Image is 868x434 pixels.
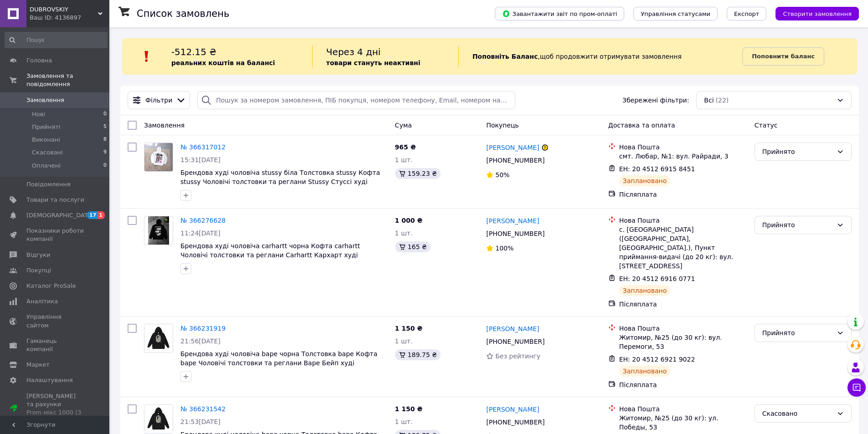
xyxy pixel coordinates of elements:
a: [PERSON_NAME] [486,324,539,333]
a: № 366231919 [180,325,226,332]
span: 5 [103,123,107,131]
div: Прийнято [762,220,833,230]
div: [PHONE_NUMBER] [484,335,546,348]
span: Cума [395,122,412,129]
span: Замовлення [144,122,185,129]
span: 8 [103,136,107,144]
span: Замовлення [26,96,64,104]
div: 159.23 ₴ [395,168,441,179]
span: Збережені фільтри: [622,96,689,105]
a: [PERSON_NAME] [486,216,539,225]
b: Поповніть Баланс [473,53,538,60]
span: 1 шт. [395,156,413,163]
div: 165 ₴ [395,241,431,252]
span: 1 150 ₴ [395,325,423,332]
span: Маркет [26,361,50,369]
img: Фото товару [144,143,173,171]
div: Нова Пошта [619,143,747,152]
span: Створити замовлення [783,10,852,17]
span: Покупець [486,122,519,129]
a: Фото товару [144,143,173,172]
span: [DEMOGRAPHIC_DATA] [26,211,94,220]
div: Заплановано [619,366,671,377]
span: Покупці [26,266,51,275]
div: Prom мікс 1000 (3 місяці) [26,408,84,425]
div: Нова Пошта [619,404,747,414]
a: Брендова худі чоловіча stussy біла Толстовка stussy Кофта stussy Чоловічі толстовки та реглани St... [180,169,380,194]
span: Без рейтингу [495,352,540,360]
span: -512.15 ₴ [171,46,216,57]
div: Житомир, №25 (до 30 кг): ул. Победы, 53 [619,414,747,432]
span: Гаманець компанії [26,337,84,353]
span: 965 ₴ [395,143,416,151]
span: 1 шт. [395,230,413,237]
b: товари стануть неактивні [326,59,421,66]
b: Поповнити баланс [752,53,815,60]
span: Завантажити звіт по пром-оплаті [502,10,617,18]
span: 1 [98,211,105,219]
span: [PERSON_NAME] та рахунки [26,392,84,425]
span: Управління сайтом [26,313,84,329]
span: 15:31[DATE] [180,156,221,163]
a: № 366231542 [180,405,226,413]
div: , щоб продовжити отримувати замовлення [458,46,743,67]
h1: Список замовлень [137,8,229,19]
span: 0 [103,110,107,118]
span: ЕН: 20 4512 6915 8451 [619,165,695,173]
div: Ваш ID: 4136897 [30,14,109,22]
div: Післяплата [619,300,747,309]
span: 21:56[DATE] [180,337,221,345]
a: Фото товару [144,216,173,245]
span: Головна [26,56,52,65]
span: 1 150 ₴ [395,405,423,413]
img: Фото товару [144,405,173,433]
a: Фото товару [144,404,173,434]
img: :exclamation: [140,50,154,63]
span: DUBROVSKIY [30,5,98,14]
span: 9 [103,148,107,157]
span: 11:24[DATE] [180,230,221,237]
span: Показники роботи компанії [26,227,84,243]
span: ЕН: 20 4512 6916 0771 [619,275,695,282]
a: Створити замовлення [766,10,859,17]
div: Житомир, №25 (до 30 кг): вул. Перемоги, 53 [619,333,747,351]
a: Брендова худі чоловіча bape чорна Толстовка bape Кофта bape Чоловічі толстовки та реглани Bape Бе... [180,350,377,376]
span: Налаштування [26,376,73,384]
span: 0 [103,162,107,170]
span: Статус [755,122,778,129]
span: Всі [704,96,714,105]
span: (22) [716,97,729,104]
div: Післяплата [619,190,747,199]
a: Поповнити баланс [742,47,824,66]
input: Пошук [5,32,108,48]
span: 17 [87,211,98,219]
span: 1 шт. [395,418,413,425]
span: 21:53[DATE] [180,418,221,425]
div: Заплановано [619,175,671,186]
button: Створити замовлення [776,7,859,20]
a: [PERSON_NAME] [486,405,539,414]
div: Нова Пошта [619,216,747,225]
img: Фото товару [144,324,173,352]
span: Каталог ProSale [26,282,76,290]
span: Виконані [32,136,60,144]
div: Скасовано [762,408,833,419]
span: Брендова худі чоловіча carhartt чорна Кофта carhartt Чоловічі толстовки та реглани Carhartt Карха... [180,242,360,268]
div: 189.75 ₴ [395,349,441,360]
div: смт. Любар, №1: вул. Райради, 3 [619,152,747,161]
span: Доставка та оплата [608,122,675,129]
div: [PHONE_NUMBER] [484,416,546,429]
span: 1 шт. [395,337,413,345]
div: Прийнято [762,147,833,157]
span: Управління статусами [641,10,710,17]
span: Нові [32,110,45,118]
span: 100% [495,245,514,252]
span: Прийняті [32,123,60,131]
a: [PERSON_NAME] [486,143,539,152]
div: с. [GEOGRAPHIC_DATA] ([GEOGRAPHIC_DATA], [GEOGRAPHIC_DATA].), Пункт приймання-видачі (до 20 кг): ... [619,225,747,271]
span: Скасовані [32,148,63,157]
button: Експорт [727,7,767,20]
button: Управління статусами [633,7,718,20]
input: Пошук за номером замовлення, ПІБ покупця, номером телефону, Email, номером накладної [197,91,515,109]
b: реальних коштів на балансі [171,59,275,66]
